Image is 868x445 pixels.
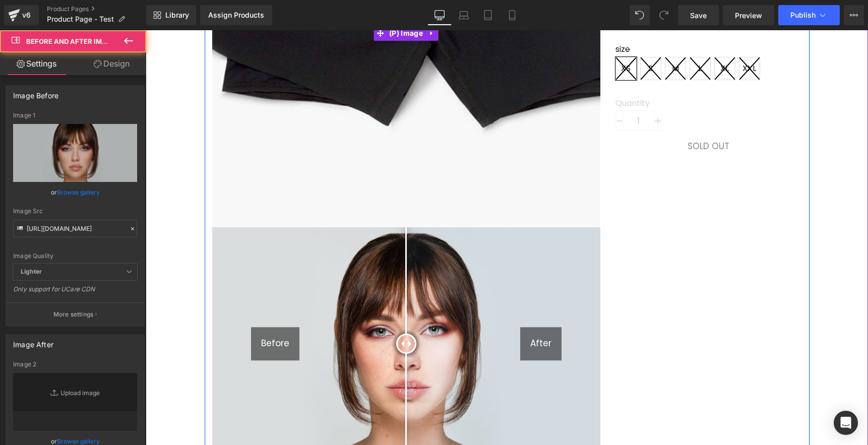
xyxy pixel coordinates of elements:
[531,104,594,128] button: Sold Out
[20,9,33,22] div: v6
[13,361,137,368] div: Image 2
[790,11,816,19] span: Publish
[13,208,137,215] div: Image Src
[13,285,137,300] div: Only support for UCare CDN
[630,5,650,25] button: Undo
[13,86,58,100] div: Image Before
[690,10,707,21] span: Save
[53,310,94,319] p: More settings
[146,5,196,25] a: New Library
[13,187,137,198] div: or
[500,5,524,25] a: Mobile
[723,5,774,25] a: Preview
[844,5,864,25] button: More
[47,5,146,13] a: Product Pages
[47,15,114,23] span: Product Page - Test
[105,297,154,330] div: Before
[13,252,137,260] div: Image Quality
[4,5,39,25] a: v6
[452,5,476,25] a: Laptop
[476,5,500,25] a: Tablet
[13,335,53,349] div: Image After
[778,5,840,25] button: Publish
[208,11,264,19] div: Assign Products
[470,68,656,80] label: Quantity
[21,268,42,275] b: Lighter
[26,37,120,45] span: Before and After Images
[654,5,674,25] button: Redo
[470,14,656,26] label: size
[375,297,416,330] div: After
[542,110,584,122] span: Sold Out
[834,411,858,435] div: Open Intercom Messenger
[735,10,762,21] span: Preview
[75,52,148,75] a: Design
[6,302,144,326] button: More settings
[165,11,189,20] span: Library
[427,5,452,25] a: Desktop
[57,183,100,201] a: Browse gallery
[13,112,137,119] div: Image 1
[13,220,137,237] input: Link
